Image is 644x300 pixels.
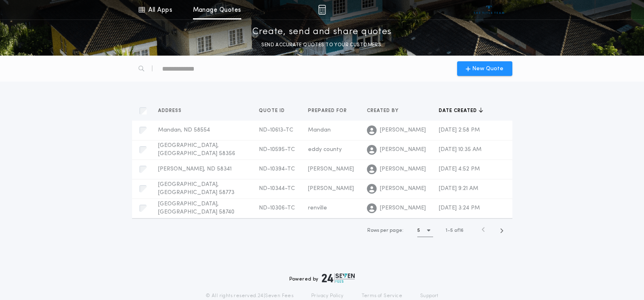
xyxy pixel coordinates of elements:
[457,61,512,76] button: New Quote
[252,26,392,39] p: Create, send and share quotes
[439,186,478,192] span: [DATE] 9:21 AM
[439,107,483,115] button: Date created
[259,166,295,172] span: ND-10394-TC
[380,126,426,134] span: [PERSON_NAME]
[259,107,291,115] button: Quote ID
[439,147,481,153] span: [DATE] 10:35 AM
[472,65,503,73] span: New Quote
[362,293,402,299] a: Terms of Service
[380,185,426,193] span: [PERSON_NAME]
[308,166,354,172] span: [PERSON_NAME]
[206,293,293,299] p: © All rights reserved. 24|Seven Fees
[439,127,480,133] span: [DATE] 2:58 PM
[158,201,234,215] span: [GEOGRAPHIC_DATA], [GEOGRAPHIC_DATA] 58740
[420,293,438,299] a: Support
[308,127,331,133] span: Mandan
[158,166,232,172] span: [PERSON_NAME], ND 58341
[367,228,403,233] span: Rows per page:
[158,107,188,115] button: Address
[158,181,234,196] span: [GEOGRAPHIC_DATA], [GEOGRAPHIC_DATA] 58773
[158,142,235,157] span: [GEOGRAPHIC_DATA], [GEOGRAPHIC_DATA] 58356
[318,5,326,15] img: img
[417,224,433,237] button: 5
[261,41,382,49] p: SEND ACCURATE QUOTES TO YOUR CUSTOMERS.
[474,6,504,14] img: vs-icon
[380,146,426,154] span: [PERSON_NAME]
[322,273,355,283] img: logo
[380,204,426,212] span: [PERSON_NAME]
[158,108,183,114] span: Address
[259,108,286,114] span: Quote ID
[450,228,453,233] span: 5
[259,205,295,211] span: ND-10306-TC
[454,227,464,234] span: of 16
[367,107,405,115] button: Created by
[308,186,354,192] span: [PERSON_NAME]
[367,108,400,114] span: Created by
[259,127,293,133] span: ND-10613-TC
[259,186,295,192] span: ND-10344-TC
[439,205,480,211] span: [DATE] 3:24 PM
[308,205,327,211] span: renville
[417,227,420,235] h1: 5
[311,293,344,299] a: Privacy Policy
[439,166,480,172] span: [DATE] 4:52 PM
[308,108,349,114] span: Prepared for
[308,147,342,153] span: eddy county
[446,228,447,233] span: 1
[289,273,355,283] div: Powered by
[259,147,295,153] span: ND-10595-TC
[439,108,479,114] span: Date created
[158,127,210,133] span: Mandan, ND 58554
[380,165,426,173] span: [PERSON_NAME]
